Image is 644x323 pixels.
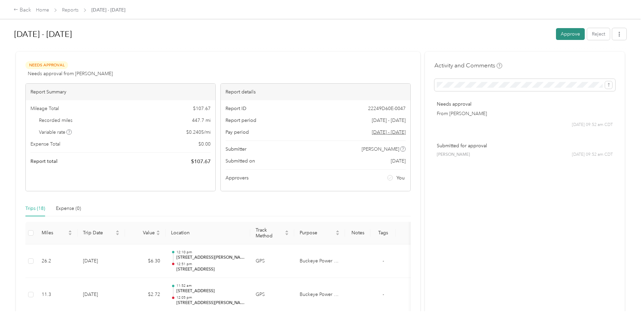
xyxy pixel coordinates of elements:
[91,6,125,14] span: [DATE] - [DATE]
[176,250,245,255] p: 12:10 pm
[256,227,283,239] span: Track Method
[176,266,245,273] p: [STREET_ADDRESS]
[115,229,120,233] span: caret-up
[42,230,67,236] span: Miles
[250,222,294,244] th: Track Method
[25,61,68,69] span: Needs Approval
[372,117,406,124] span: [DATE] - [DATE]
[250,244,294,278] td: GPS
[14,6,31,14] div: Back
[396,174,405,181] span: You
[36,278,78,312] td: 11.3
[226,146,246,153] span: Submitter
[572,152,613,158] span: [DATE] 09:52 am CDT
[437,110,613,117] p: From [PERSON_NAME]
[192,117,211,124] span: 447.7 mi
[294,244,345,278] td: Buckeye Power Sales
[115,232,120,236] span: caret-down
[198,141,211,148] span: $ 0.00
[383,258,384,264] span: -
[156,229,160,233] span: caret-up
[383,292,384,297] span: -
[30,141,60,148] span: Expense Total
[226,129,249,136] span: Pay period
[556,28,585,40] button: Approve
[78,244,125,278] td: [DATE]
[26,84,215,100] div: Report Summary
[285,229,289,233] span: caret-up
[294,222,345,244] th: Purpose
[572,122,613,128] span: [DATE] 09:52 am CDT
[36,222,78,244] th: Miles
[176,295,245,300] p: 12:05 pm
[370,222,396,244] th: Tags
[30,158,58,165] span: Report total
[362,146,399,153] span: [PERSON_NAME]
[130,230,155,236] span: Value
[345,222,370,244] th: Notes
[372,129,406,136] span: Go to pay period
[437,101,613,108] p: Needs approval
[78,278,125,312] td: [DATE]
[193,105,211,112] span: $ 107.67
[68,232,72,236] span: caret-down
[125,222,166,244] th: Value
[36,244,78,278] td: 26.2
[368,105,406,112] span: 22249D60E-0047
[437,142,613,149] p: Submitted for approval
[28,70,113,77] span: Needs approval from [PERSON_NAME]
[300,230,334,236] span: Purpose
[25,205,45,212] div: Trips (18)
[336,229,340,233] span: caret-up
[434,61,502,70] h4: Activity and Comments
[176,288,245,294] p: [STREET_ADDRESS]
[587,28,610,40] button: Reject
[285,232,289,236] span: caret-down
[125,244,166,278] td: $6.30
[226,105,246,112] span: Report ID
[221,84,410,100] div: Report details
[176,262,245,266] p: 12:51 pm
[36,7,49,13] a: Home
[14,26,551,42] h1: Sep 1 - 30, 2025
[606,285,644,323] iframe: Everlance-gr Chat Button Frame
[250,278,294,312] td: GPS
[30,105,59,112] span: Mileage Total
[176,300,245,306] p: [STREET_ADDRESS][PERSON_NAME]
[166,222,250,244] th: Location
[294,278,345,312] td: Buckeye Power Sales
[186,129,211,136] span: $ 0.2405 / mi
[39,117,72,124] span: Recorded miles
[125,278,166,312] td: $2.72
[391,157,406,165] span: [DATE]
[83,230,114,236] span: Trip Date
[78,222,125,244] th: Trip Date
[176,255,245,261] p: [STREET_ADDRESS][PERSON_NAME]
[226,117,256,124] span: Report period
[62,7,79,13] a: Reports
[226,174,249,181] span: Approvers
[156,232,160,236] span: caret-down
[176,283,245,288] p: 11:52 am
[68,229,72,233] span: caret-up
[56,205,81,212] div: Expense (0)
[336,232,340,236] span: caret-down
[437,152,470,158] span: [PERSON_NAME]
[226,157,255,165] span: Submitted on
[191,157,211,166] span: $ 107.67
[39,129,72,136] span: Variable rate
